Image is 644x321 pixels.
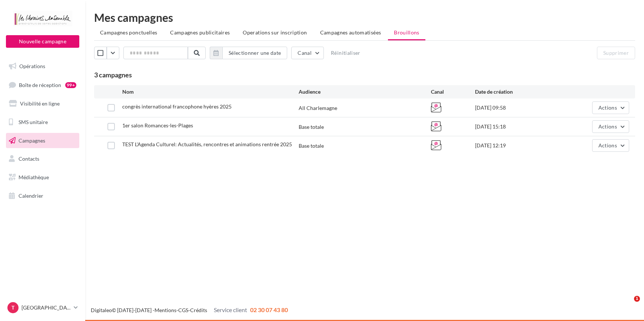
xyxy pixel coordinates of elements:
[19,156,39,162] span: Contacts
[122,88,299,96] div: Nom
[4,188,81,204] a: Calendrier
[299,123,324,131] div: Base totale
[243,29,307,36] span: Operations sur inscription
[20,100,60,107] span: Visibilité en ligne
[592,120,629,133] button: Actions
[170,29,230,36] span: Campagnes publicitaires
[6,35,79,48] button: Nouvelle campagne
[431,88,475,96] div: Canal
[634,296,640,302] span: 1
[122,103,232,110] span: congrès international francophone hyères 2025
[619,296,637,314] iframe: Intercom live chat
[19,63,45,69] span: Opérations
[4,77,81,93] a: Boîte de réception99+
[19,81,61,88] span: Boîte de réception
[19,119,48,125] span: SMS unitaire
[4,96,81,111] a: Visibilité en ligne
[598,123,617,130] span: Actions
[6,301,79,315] a: T [GEOGRAPHIC_DATA]
[11,304,14,311] span: T
[155,307,176,313] a: Mentions
[475,123,563,130] div: [DATE] 15:18
[94,12,635,23] div: Mes campagnes
[4,133,81,148] a: Campagnes
[250,306,288,313] span: 02 30 07 43 80
[122,141,292,147] span: TEST L'Agenda Culturel: Actualités, rencontres et animations rentrée 2025
[91,307,112,313] a: Digitaleo
[475,142,563,149] div: [DATE] 12:19
[299,142,324,150] div: Base totale
[328,49,364,57] button: Réinitialiser
[4,58,81,74] a: Opérations
[592,101,629,114] button: Actions
[475,104,563,111] div: [DATE] 09:58
[4,170,81,185] a: Médiathèque
[598,104,617,111] span: Actions
[210,47,287,59] button: Sélectionner une date
[475,88,563,96] div: Date de création
[91,307,288,313] span: © [DATE]-[DATE] - - -
[291,47,324,59] button: Canal
[19,193,43,199] span: Calendrier
[4,114,81,130] a: SMS unitaire
[214,306,247,313] span: Service client
[190,307,207,313] a: Crédits
[222,47,287,59] button: Sélectionner une date
[21,304,71,311] p: [GEOGRAPHIC_DATA]
[592,139,629,152] button: Actions
[122,122,193,128] span: 1er salon Romances-les-Plages
[100,29,157,36] span: Campagnes ponctuelles
[94,71,132,79] span: 3 campagnes
[597,47,635,59] button: Supprimer
[178,307,188,313] a: CGS
[4,151,81,167] a: Contacts
[598,142,617,148] span: Actions
[19,137,45,143] span: Campagnes
[65,82,76,88] div: 99+
[299,104,337,112] div: All Charlemagne
[320,29,381,36] span: Campagnes automatisées
[19,174,49,180] span: Médiathèque
[299,88,431,96] div: Audience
